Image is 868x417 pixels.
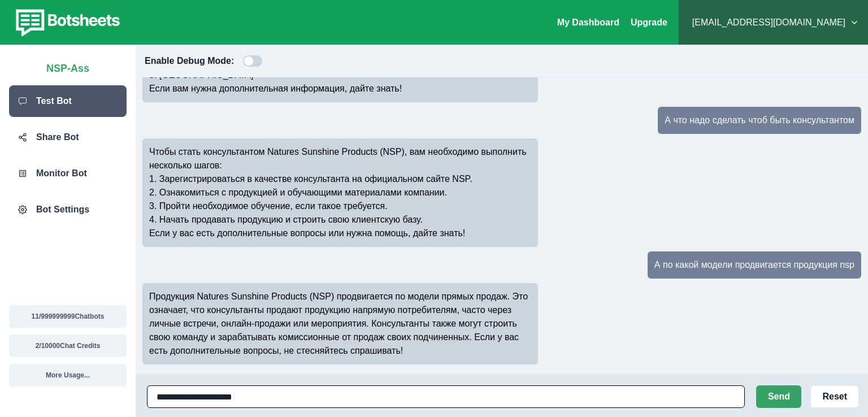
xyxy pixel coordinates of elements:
p: Продукция Natures Sunshine Products (NSP) продвигается по модели прямых продаж. Это означает, что... [149,290,531,358]
a: My Dashboard [557,18,619,27]
p: Test Bot [36,94,72,108]
img: botsheets-logo.png [9,7,123,38]
li: Зарегистрироваться в качестве консультанта на официальном сайте NSP. [149,172,531,186]
button: Reset [810,385,859,408]
p: Чтобы стать консультантом Natures Sunshine Products (NSP), вам необходимо выполнить несколько шагов: [149,145,531,172]
p: Bot Settings [36,203,89,216]
li: Пройти необходимое обучение, если такое требуется. [149,199,531,213]
button: 11/999999999Chatbots [9,305,127,328]
p: А что надо сделать чтоб быть консультантом [665,114,854,127]
button: 2/10000Chat Credits [9,335,127,357]
button: More Usage... [9,364,127,386]
p: Monitor Bot [36,167,87,180]
p: Enable Debug Mode: [145,54,234,68]
p: А по какой модели продвигается продукция nsp [654,258,854,272]
li: Ознакомиться с продукцией и обучающими материалами компании. [149,186,531,199]
p: Если вам нужна дополнительная информация, дайте знать! [149,82,531,95]
p: Share Bot [36,131,79,144]
button: [EMAIL_ADDRESS][DOMAIN_NAME] [688,11,859,34]
p: Если у вас есть дополнительные вопросы или нужна помощь, дайте знать! [149,227,531,240]
p: NSP-Ass [46,57,89,76]
li: Начать продавать продукцию и строить свою клиентскую базу. [149,213,531,227]
button: Send [756,385,801,408]
a: Upgrade [631,18,667,27]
